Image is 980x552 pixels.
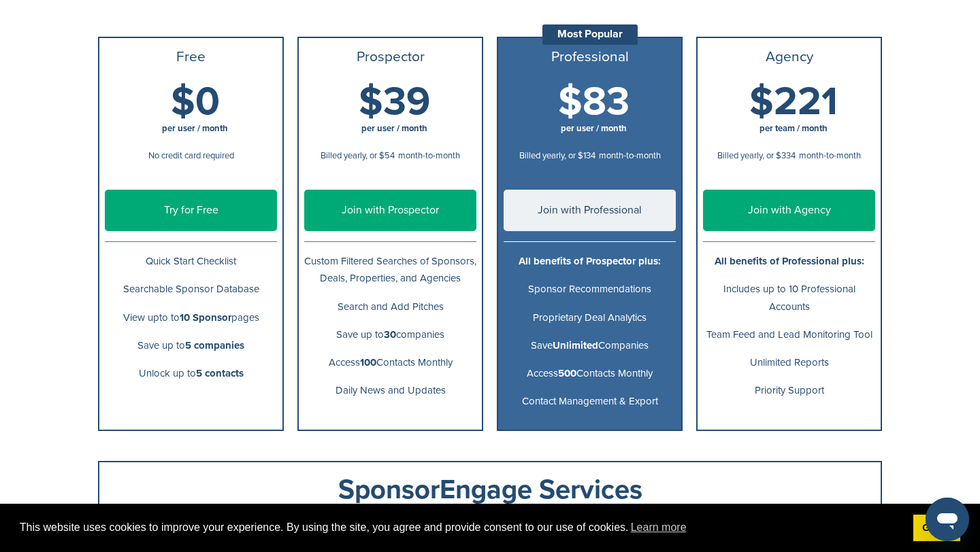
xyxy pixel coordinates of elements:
[105,337,277,354] p: Save up to
[113,476,867,503] div: SponsorEngage Services
[558,367,576,379] b: 500
[504,309,676,326] p: Proprietary Deal Analytics
[361,123,427,134] span: per user / month
[504,365,676,382] p: Access Contacts Monthly
[148,150,234,161] span: No credit card required
[105,190,277,231] a: Try for Free
[304,354,476,371] p: Access Contacts Monthly
[599,150,661,161] span: month-to-month
[629,517,689,538] a: learn more about cookies
[304,382,476,399] p: Daily News and Updates
[504,393,676,410] p: Contact Management & Export
[180,311,231,324] b: 10 Sponsor
[162,123,228,134] span: per user / month
[304,298,476,315] p: Search and Add Pitches
[171,78,220,126] span: $0
[398,150,460,161] span: month-to-month
[105,365,277,382] p: Unlock up to
[703,354,875,371] p: Unlimited Reports
[553,339,598,351] b: Unlimited
[703,382,875,399] p: Priority Support
[504,49,676,65] h3: Professional
[703,190,875,231] a: Join with Agency
[105,253,277,270] p: Quick Start Checklist
[360,356,376,368] b: 100
[542,24,638,45] div: Most Popular
[304,253,476,287] p: Custom Filtered Searches of Sponsors, Deals, Properties, and Agencies
[519,255,661,267] b: All benefits of Prospector plus:
[717,150,796,161] span: Billed yearly, or $334
[504,190,676,231] a: Join with Professional
[20,517,902,538] span: This website uses cookies to improve your experience. By using the site, you agree and provide co...
[384,328,396,341] b: 30
[519,150,595,161] span: Billed yearly, or $134
[913,515,960,542] a: dismiss cookie message
[926,498,969,541] iframe: Button to launch messaging window
[799,150,861,161] span: month-to-month
[105,309,277,326] p: View upto to pages
[749,78,838,126] span: $221
[105,281,277,298] p: Searchable Sponsor Database
[105,49,277,65] h3: Free
[759,123,828,134] span: per team / month
[558,78,630,126] span: $83
[321,150,395,161] span: Billed yearly, or $54
[304,190,476,231] a: Join with Prospector
[504,337,676,354] p: Save Companies
[196,367,244,379] b: 5 contacts
[304,326,476,343] p: Save up to companies
[715,255,864,267] b: All benefits of Professional plus:
[561,123,627,134] span: per user / month
[304,49,476,65] h3: Prospector
[703,326,875,343] p: Team Feed and Lead Monitoring Tool
[359,78,430,126] span: $39
[703,49,875,65] h3: Agency
[504,281,676,298] p: Sponsor Recommendations
[185,339,244,351] b: 5 companies
[703,281,875,315] p: Includes up to 10 Professional Accounts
